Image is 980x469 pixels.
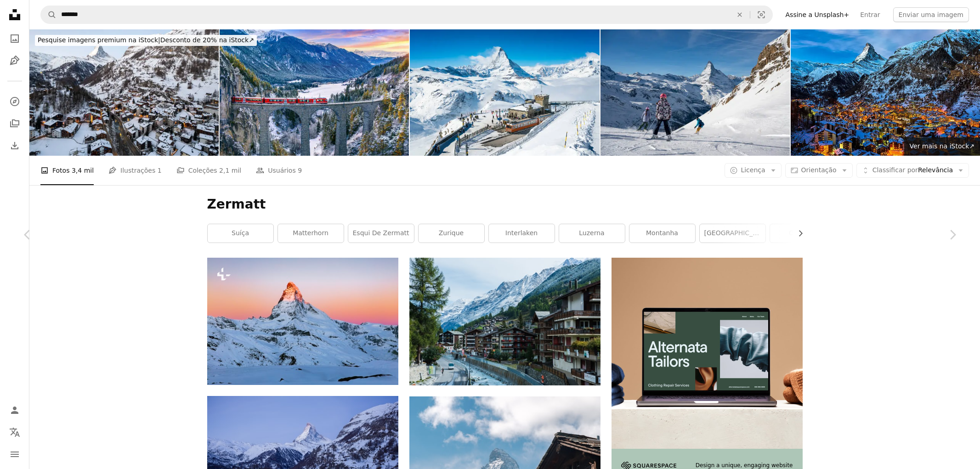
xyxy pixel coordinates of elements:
a: Esqui de Zermatt [348,224,414,243]
a: Ilustrações [6,51,24,70]
a: Entrar / Cadastrar-se [6,401,24,419]
form: Pesquise conteúdo visual em todo o site [40,6,773,24]
span: 9 [298,165,302,175]
a: montanha [629,224,695,243]
span: 2,1 mil [219,165,241,175]
img: Estação Ferroviária Gornergrat Suíça no inverno [410,29,599,156]
button: Idioma [6,423,24,441]
a: Interlaken [489,224,555,243]
button: Classificar porRelevância [856,163,969,178]
button: Licença [725,163,781,178]
img: Família de três esquis ladeira abaixo na estação de esqui [600,29,790,156]
img: Vista aérea do trem passando pela famosa montanha em Filisur, Suíça. Landwasser Viaduct patrimóni... [220,29,409,156]
img: Vista aérea da aldeia da montanha no inverno, Zermatt [29,29,219,156]
img: Vista aérea em Zermatt Valley e Matterhorn Peak no amanhecer [791,29,980,156]
div: Desconto de 20% na iStock ↗ [35,35,257,46]
span: Relevância [872,166,953,175]
a: Matterhorn [278,224,344,243]
a: Usuários 9 [256,156,302,185]
a: uma montanha coberta de neve com um céu rosa no fundo [207,317,398,325]
a: Fotos [6,29,24,48]
span: Orientação [801,166,837,174]
a: Coleções [6,114,24,133]
a: Genebra [770,224,836,243]
a: [GEOGRAPHIC_DATA] [700,224,765,243]
button: Menu [6,445,24,463]
a: Próximo [925,191,980,279]
span: Classificar por [872,166,918,174]
a: uma montanha nevada está no fundo de uma cidade [207,455,398,463]
span: Pesquise imagens premium na iStock | [38,36,160,44]
span: Licença [741,166,765,174]
img: file-1707885205802-88dd96a21c72image [612,258,803,449]
a: Assine a Unsplash+ [780,7,855,22]
span: 1 [158,165,162,175]
a: Pesquise imagens premium na iStock|Desconto de 20% na iStock↗ [29,29,262,51]
a: Entrar [855,7,885,22]
a: Zurique [419,224,484,243]
button: Orientação [785,163,853,178]
a: Casas perto da estrada e montanha sob o céu azul durante a fotografia diurna [409,317,600,325]
a: Histórico de downloads [6,136,24,155]
span: Ver mais na iStock ↗ [910,142,974,150]
a: luzerna [559,224,625,243]
a: Explorar [6,92,24,111]
a: Coleções 2,1 mil [176,156,242,185]
button: Pesquise na Unsplash [41,6,57,23]
img: Casas perto da estrada e montanha sob o céu azul durante a fotografia diurna [409,258,600,385]
button: Limpar [730,6,750,23]
a: Ver mais na iStock↗ [904,137,980,156]
img: uma montanha coberta de neve com um céu rosa no fundo [207,258,398,385]
button: Enviar uma imagem [893,7,969,22]
button: rolar lista para a direita [792,224,803,243]
a: Suíça [208,224,273,243]
a: Ilustrações 1 [108,156,162,185]
h1: Zermatt [207,196,803,213]
button: Pesquisa visual [750,6,772,23]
